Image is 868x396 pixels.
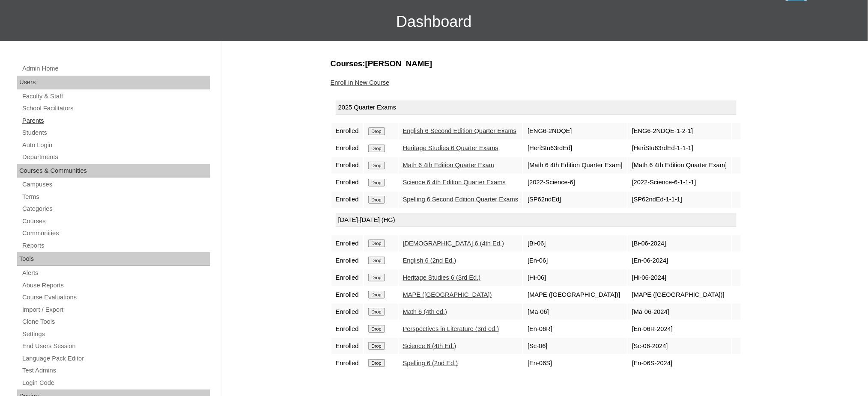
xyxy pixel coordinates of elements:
a: Math 6 (4th ed.) [403,308,447,315]
input: Drop [368,359,385,367]
a: Campuses [21,179,210,190]
input: Drop [368,196,385,204]
td: Enrolled [331,252,363,269]
td: [HeriStu63rdEd-1-1-1] [628,140,731,157]
a: Heritage Studies 6 Quarter Exams [403,145,498,151]
a: End Users Session [21,341,210,352]
input: Drop [368,239,385,247]
a: Science 6 4th Edition Quarter Exams [403,179,506,186]
a: Departments [21,152,210,163]
td: [En-06S-2024] [628,355,731,371]
td: Enrolled [331,123,363,139]
a: Students [21,127,210,138]
a: MAPE ([GEOGRAPHIC_DATA]) [403,291,492,298]
a: Login Code [21,378,210,388]
td: Enrolled [331,140,363,157]
h3: Courses:[PERSON_NAME] [331,58,755,69]
input: Drop [368,162,385,169]
td: [Math 6 4th Edition Quarter Exam] [523,157,627,174]
td: [Sc-06-2024] [628,338,731,354]
a: Perspectives in Literature (3rd ed.) [403,325,499,332]
td: [Hi-06-2024] [628,269,731,286]
div: Courses & Communities [17,164,210,178]
a: Test Admins [21,365,210,376]
td: Enrolled [331,235,363,251]
input: Drop [368,325,385,333]
td: Enrolled [331,174,363,191]
td: [SP62ndEd] [523,192,627,208]
a: Math 6 4th Edition Quarter Exam [403,162,494,168]
input: Drop [368,291,385,298]
a: Auto Login [21,140,210,151]
td: Enrolled [331,355,363,371]
a: Spelling 6 (2nd Ed.) [403,360,458,366]
td: [Hi-06] [523,269,627,286]
div: Tools [17,252,210,266]
td: [Math 6 4th Edition Quarter Exam] [628,157,731,174]
td: [MAPE ([GEOGRAPHIC_DATA])] [628,287,731,303]
a: Clone Tools [21,316,210,327]
a: Communities [21,228,210,239]
a: Abuse Reports [21,280,210,291]
a: English 6 (2nd Ed.) [403,257,456,264]
a: School Facilitators [21,103,210,114]
td: [En-06R-2024] [628,321,731,337]
td: [En-06-2024] [628,252,731,269]
a: Language Pack Editor [21,353,210,364]
td: [SP62ndEd-1-1-1] [628,192,731,208]
input: Drop [368,145,385,152]
a: Courses [21,216,210,227]
td: [MAPE ([GEOGRAPHIC_DATA])] [523,287,627,303]
a: Course Evaluations [21,292,210,303]
a: [DEMOGRAPHIC_DATA] 6 (4th Ed.) [403,240,504,247]
td: [En-06S] [523,355,627,371]
td: [En-06R] [523,321,627,337]
td: [2022-Science-6-1-1-1] [628,174,731,191]
a: Enroll in New Course [331,79,390,86]
td: [Bi-06-2024] [628,235,731,251]
a: Import / Export [21,304,210,315]
a: Admin Home [21,63,210,74]
td: [HeriStu63rdEd] [523,140,627,157]
div: 2025 Quarter Exams [336,100,737,115]
td: Enrolled [331,192,363,208]
a: Terms [21,192,210,202]
td: [Ma-06-2024] [628,304,731,320]
a: Alerts [21,268,210,278]
input: Drop [368,257,385,264]
a: Spelling 6 Second Edition Quarter Exams [403,196,519,203]
a: Parents [21,115,210,126]
td: [ENG6-2NDQE-1-2-1] [628,123,731,139]
input: Drop [368,308,385,316]
input: Drop [368,127,385,135]
a: Faculty & Staff [21,91,210,102]
div: Users [17,76,210,89]
td: [ENG6-2NDQE] [523,123,627,139]
div: [DATE]-[DATE] (HG) [336,213,737,228]
td: Enrolled [331,287,363,303]
a: Heritage Studies 6 (3rd Ed.) [403,274,481,281]
td: [Ma-06] [523,304,627,320]
td: [Bi-06] [523,235,627,251]
td: [En-06] [523,252,627,269]
td: [Sc-06] [523,338,627,354]
td: Enrolled [331,304,363,320]
a: Reports [21,240,210,251]
input: Drop [368,342,385,350]
td: Enrolled [331,157,363,174]
td: Enrolled [331,338,363,354]
a: Settings [21,329,210,340]
td: Enrolled [331,269,363,286]
a: Science 6 (4th Ed.) [403,343,456,349]
td: Enrolled [331,321,363,337]
input: Drop [368,274,385,281]
input: Drop [368,179,385,186]
a: Categories [21,204,210,214]
td: [2022-Science-6] [523,174,627,191]
h3: Dashboard [4,3,864,41]
a: English 6 Second Edition Quarter Exams [403,127,517,134]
